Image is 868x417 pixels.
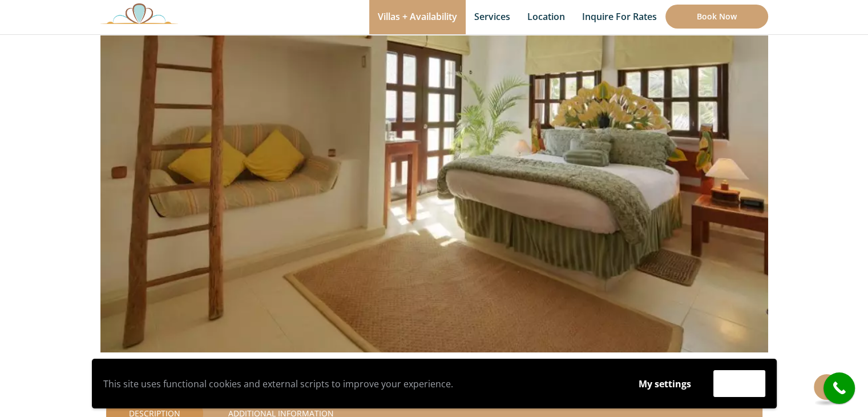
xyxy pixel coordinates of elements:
a: call [823,372,855,404]
p: This site uses functional cookies and external scripts to improve your experience. [103,375,616,392]
img: Awesome Logo [100,3,178,24]
button: My settings [628,371,702,397]
a: Book Now [665,5,768,29]
button: Accept [713,370,765,397]
i: call [826,375,852,401]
